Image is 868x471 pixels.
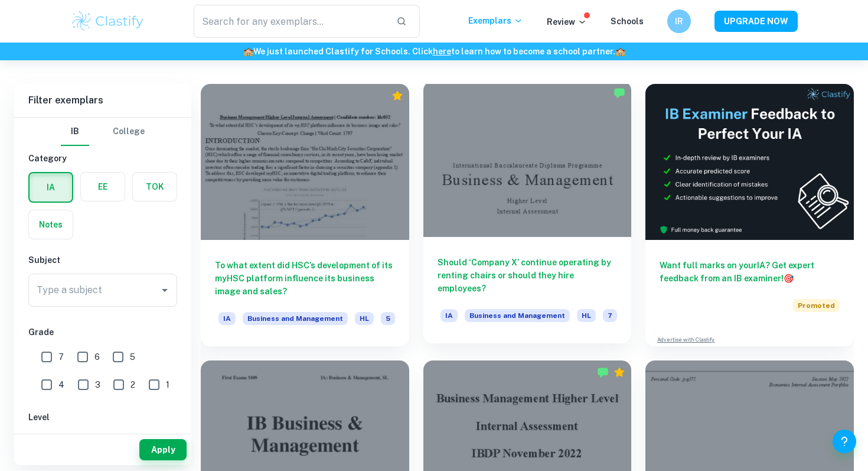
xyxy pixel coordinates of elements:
[355,312,374,325] span: HL
[70,9,145,33] img: Clastify logo
[28,326,177,339] h6: Grade
[130,350,135,363] span: 5
[714,11,798,32] button: UPGRADE NOW
[423,84,632,346] a: Should ‘Company X’ continue operating by renting chairs or should they hire employees?IABusiness ...
[657,336,714,344] a: Advertise with Clastify
[113,118,145,146] button: College
[215,259,395,298] h6: To what extent did HSC’s development of its myHSC platform influence its business image and sales?
[61,118,145,146] div: Filter type choice
[243,47,253,56] span: 🏫
[218,312,236,325] span: IA
[156,282,173,298] button: Open
[667,9,691,33] button: IR
[14,84,191,117] h6: Filter exemplars
[30,173,72,202] button: IA
[28,152,177,165] h6: Category
[645,84,854,346] a: Want full marks on yourIA? Get expert feedback from an IB examiner!PromotedAdvertise with Clastify
[465,309,570,322] span: Business and Management
[133,173,177,201] button: TOK
[28,254,177,267] h6: Subject
[645,84,854,240] img: Thumbnail
[614,366,625,378] div: Premium
[81,173,125,201] button: EE
[611,17,644,26] a: Schools
[58,378,64,391] span: 4
[793,299,840,312] span: Promoted
[139,439,187,460] button: Apply
[28,411,177,424] h6: Level
[440,309,458,322] span: IA
[381,312,395,325] span: 5
[58,350,64,363] span: 7
[2,45,866,58] h6: We just launched Clastify for Schools. Click to learn how to become a school partner.
[201,84,409,346] a: To what extent did HSC’s development of its myHSC platform influence its business image and sales...
[615,47,625,56] span: 🏫
[660,259,840,285] h6: Want full marks on your IA ? Get expert feedback from an IB examiner!
[166,378,169,391] span: 1
[577,309,596,322] span: HL
[784,274,794,283] span: 🎯
[243,312,348,325] span: Business and Management
[673,15,686,28] h6: IR
[833,430,856,453] button: Help and Feedback
[29,210,73,239] button: Notes
[194,5,387,38] input: Search for any exemplars...
[61,118,89,146] button: IB
[614,87,625,99] img: Marked
[433,47,451,56] a: here
[438,256,618,295] h6: Should ‘Company X’ continue operating by renting chairs or should they hire employees?
[94,350,100,363] span: 6
[547,15,587,28] p: Review
[130,378,135,391] span: 2
[597,366,609,378] img: Marked
[468,14,523,27] p: Exemplars
[391,90,403,102] div: Premium
[603,309,617,322] span: 7
[95,378,100,391] span: 3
